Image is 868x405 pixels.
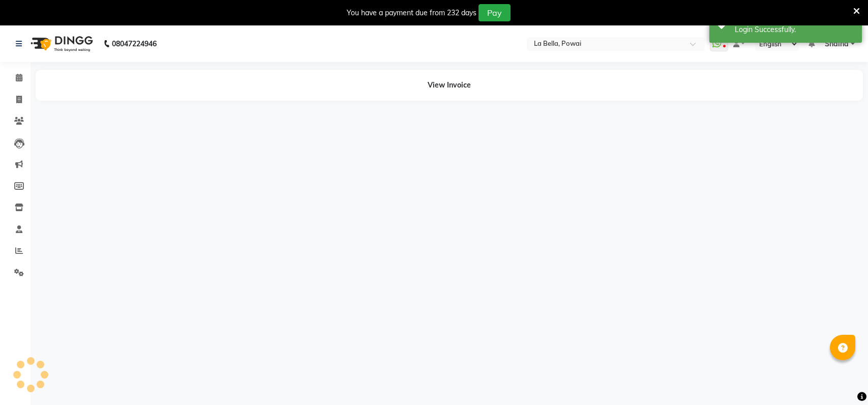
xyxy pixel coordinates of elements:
img: logo [26,30,96,58]
div: View Invoice [36,70,863,101]
div: You have a payment due from 232 days [347,8,476,18]
span: Shaina [825,39,849,49]
button: Pay [478,4,511,21]
div: Login Successfully. [735,24,854,35]
b: 08047224946 [112,30,157,58]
